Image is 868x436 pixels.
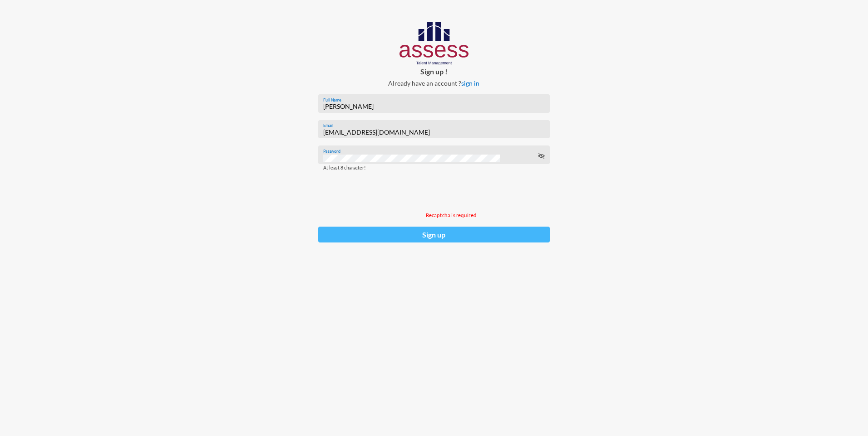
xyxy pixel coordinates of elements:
[318,212,584,218] p: Recaptcha is required
[461,79,479,87] a: sign in
[311,67,557,76] p: Sign up !
[399,22,469,65] img: AssessLogoo.svg
[323,129,545,136] input: Email
[311,79,557,87] p: Already have an account ?
[323,165,366,171] mat-hint: At least 8 character!
[323,103,545,110] input: fullname
[318,227,549,242] button: Sign up
[318,171,477,212] iframe: reCAPTCHA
